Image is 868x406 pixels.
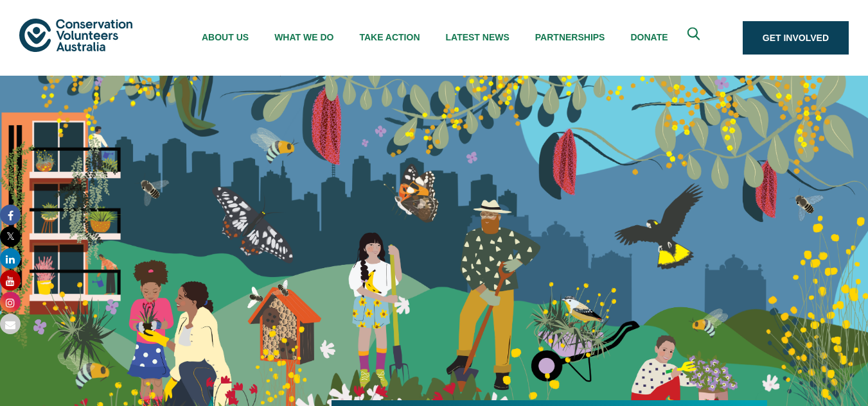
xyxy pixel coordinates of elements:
[680,22,711,53] button: Expand search box Close search box
[446,32,509,42] span: Latest News
[359,32,420,42] span: Take Action
[274,32,333,42] span: What We Do
[19,19,132,51] img: logo.svg
[535,32,605,42] span: Partnerships
[743,21,849,55] a: Get Involved
[687,28,703,49] span: Expand search box
[630,32,668,42] span: Donate
[202,32,249,42] span: About Us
